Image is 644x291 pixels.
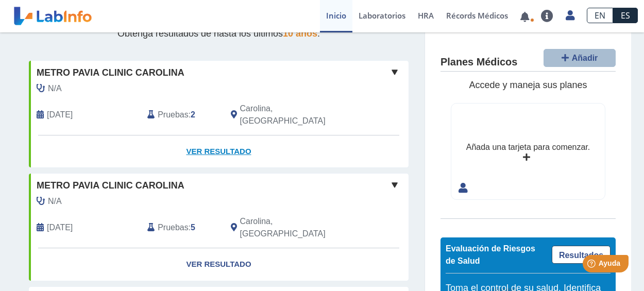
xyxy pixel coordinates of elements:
[446,244,535,265] span: Evaluación de Riesgos de Salud
[587,8,613,23] a: EN
[37,66,184,80] span: Metro Pavia Clinic Carolina
[544,49,616,67] button: Añadir
[466,141,590,153] div: Añada una tarjeta para comenzar.
[552,251,633,280] iframe: Help widget launcher
[158,109,188,121] span: Pruebas
[240,215,354,240] span: Carolina, PR
[37,179,184,193] span: Metro Pavia Clinic Carolina
[572,54,598,62] span: Añadir
[48,195,62,208] span: N/A
[552,246,611,264] a: Resultados
[47,221,73,234] span: 2025-08-29
[140,215,223,240] div: :
[469,80,587,90] span: Accede y maneja sus planes
[140,102,223,127] div: :
[613,8,638,23] a: ES
[418,10,434,21] span: HRA
[29,135,409,168] a: Ver Resultado
[240,102,354,127] span: Carolina, PR
[29,248,409,281] a: Ver Resultado
[440,56,517,69] h4: Planes Médicos
[158,221,188,234] span: Pruebas
[283,28,317,39] span: 10 años
[117,28,320,39] span: Obtenga resultados de hasta los últimos .
[191,223,195,232] b: 5
[191,110,195,119] b: 2
[48,82,62,95] span: N/A
[47,109,73,121] span: 2025-08-30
